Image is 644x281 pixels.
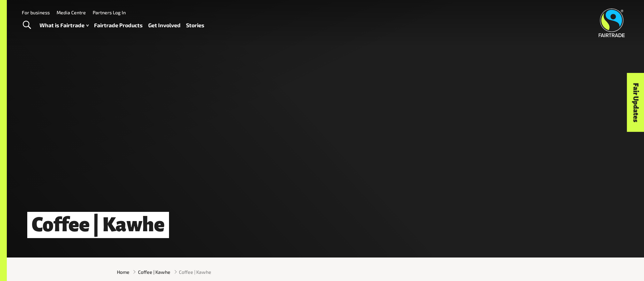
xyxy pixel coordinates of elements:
[40,20,89,30] a: What is Fairtrade
[138,268,170,276] a: Coffee | Kawhe
[27,212,169,238] h1: Coffee | Kawhe
[18,17,35,34] a: Toggle Search
[148,20,181,30] a: Get Involved
[117,268,129,276] a: Home
[186,20,204,30] a: Stories
[599,9,625,37] img: Fairtrade Australia New Zealand logo
[179,268,211,276] span: Coffee | Kawhe
[93,10,126,15] a: Partners Log In
[57,10,86,15] a: Media Centre
[22,10,50,15] a: For business
[94,20,143,30] a: Fairtrade Products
